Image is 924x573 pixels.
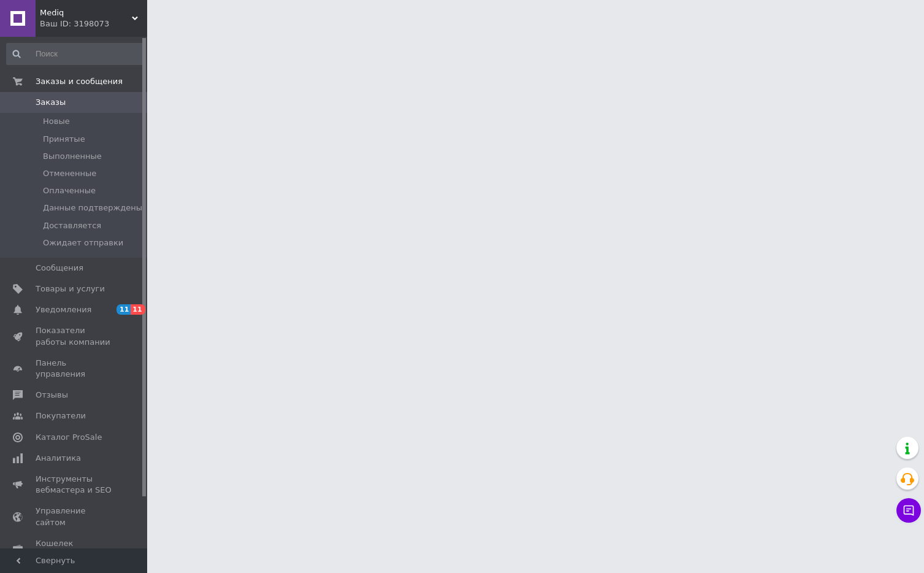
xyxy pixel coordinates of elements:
div: Ваш ID: 3198073 [40,18,147,29]
button: Чат с покупателем [896,498,921,523]
input: Поиск [6,43,145,65]
span: Сообщения [36,263,83,274]
span: Отзывы [36,390,68,401]
span: Отмененные [43,168,96,179]
span: Показатели работы компании [36,325,113,347]
span: Управление сайтом [36,506,113,528]
span: Заказы [36,97,66,108]
span: Mediq [40,7,132,18]
span: Оплаченные [43,185,96,196]
span: 11 [116,304,131,315]
span: 11 [131,304,145,315]
span: Кошелек компании [36,538,113,560]
span: Принятые [43,134,85,145]
span: Уведомления [36,304,91,315]
span: Панель управления [36,358,113,380]
span: Ожидает отправки [43,237,123,248]
span: Новые [43,116,70,127]
span: Данные подтверждены [43,202,142,213]
span: Инструменты вебмастера и SEO [36,474,113,496]
span: Товары и услуги [36,283,105,294]
span: Доставляется [43,220,101,231]
span: Аналитика [36,453,81,464]
span: Выполненные [43,151,102,162]
span: Каталог ProSale [36,432,102,443]
span: Заказы и сообщения [36,76,123,87]
span: Покупатели [36,410,86,421]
